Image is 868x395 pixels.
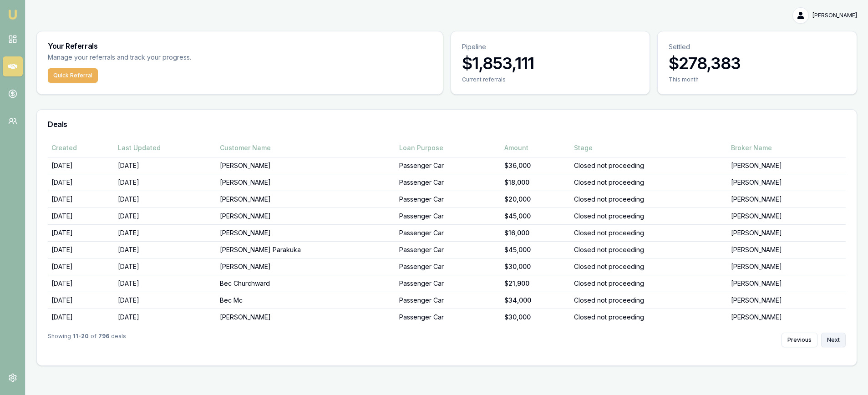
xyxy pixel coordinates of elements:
[73,333,89,347] strong: 11 - 20
[396,208,501,224] td: Passenger Car
[114,224,216,241] td: [DATE]
[727,224,846,241] td: [PERSON_NAME]
[114,208,216,224] td: [DATE]
[727,275,846,292] td: [PERSON_NAME]
[48,157,114,174] td: [DATE]
[216,292,396,309] td: Bec Mc
[216,191,396,208] td: [PERSON_NAME]
[462,54,639,72] h3: $1,853,111
[216,258,396,275] td: [PERSON_NAME]
[504,245,566,254] div: $45,000
[48,42,432,50] h3: Your Referrals
[216,241,396,258] td: [PERSON_NAME] Parakuka
[782,333,817,347] button: Previous
[48,275,114,292] td: [DATE]
[396,275,501,292] td: Passenger Car
[812,12,857,19] span: [PERSON_NAME]
[570,258,727,275] td: Closed not proceeding
[570,309,727,325] td: Closed not proceeding
[570,292,727,309] td: Closed not proceeding
[396,157,501,174] td: Passenger Car
[48,292,114,309] td: [DATE]
[114,258,216,275] td: [DATE]
[114,174,216,191] td: [DATE]
[462,76,639,83] div: Current referrals
[669,76,846,83] div: This month
[570,208,727,224] td: Closed not proceeding
[216,224,396,241] td: [PERSON_NAME]
[7,9,18,20] img: emu-icon-u.png
[570,191,727,208] td: Closed not proceeding
[396,191,501,208] td: Passenger Car
[48,241,114,258] td: [DATE]
[48,208,114,224] td: [DATE]
[396,174,501,191] td: Passenger Car
[48,224,114,241] td: [DATE]
[669,42,846,51] p: Settled
[48,52,281,63] p: Manage your referrals and track your progress.
[570,174,727,191] td: Closed not proceeding
[114,292,216,309] td: [DATE]
[399,143,497,152] div: Loan Purpose
[504,296,566,305] div: $34,000
[48,191,114,208] td: [DATE]
[396,241,501,258] td: Passenger Car
[727,241,846,258] td: [PERSON_NAME]
[118,143,212,152] div: Last Updated
[574,143,724,152] div: Stage
[396,292,501,309] td: Passenger Car
[504,195,566,204] div: $20,000
[48,333,126,347] div: Showing of deals
[396,258,501,275] td: Passenger Car
[669,54,846,72] h3: $278,383
[727,174,846,191] td: [PERSON_NAME]
[504,178,566,187] div: $18,000
[216,275,396,292] td: Bec Churchward
[114,309,216,325] td: [DATE]
[48,309,114,325] td: [DATE]
[727,258,846,275] td: [PERSON_NAME]
[727,208,846,224] td: [PERSON_NAME]
[216,208,396,224] td: [PERSON_NAME]
[48,121,846,128] h3: Deals
[48,68,98,83] button: Quick Referral
[48,258,114,275] td: [DATE]
[396,309,501,325] td: Passenger Car
[504,279,566,288] div: $21,900
[51,143,111,152] div: Created
[462,42,639,51] p: Pipeline
[570,224,727,241] td: Closed not proceeding
[504,143,566,152] div: Amount
[114,241,216,258] td: [DATE]
[504,313,566,322] div: $30,000
[731,143,842,152] div: Broker Name
[114,157,216,174] td: [DATE]
[48,174,114,191] td: [DATE]
[727,309,846,325] td: [PERSON_NAME]
[504,212,566,221] div: $45,000
[727,157,846,174] td: [PERSON_NAME]
[114,275,216,292] td: [DATE]
[570,275,727,292] td: Closed not proceeding
[570,241,727,258] td: Closed not proceeding
[570,157,727,174] td: Closed not proceeding
[114,191,216,208] td: [DATE]
[727,292,846,309] td: [PERSON_NAME]
[821,333,846,347] button: Next
[220,143,392,152] div: Customer Name
[216,174,396,191] td: [PERSON_NAME]
[727,191,846,208] td: [PERSON_NAME]
[216,309,396,325] td: [PERSON_NAME]
[396,224,501,241] td: Passenger Car
[504,228,566,238] div: $16,000
[216,157,396,174] td: [PERSON_NAME]
[504,161,566,170] div: $36,000
[98,333,109,347] strong: 796
[504,262,566,271] div: $30,000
